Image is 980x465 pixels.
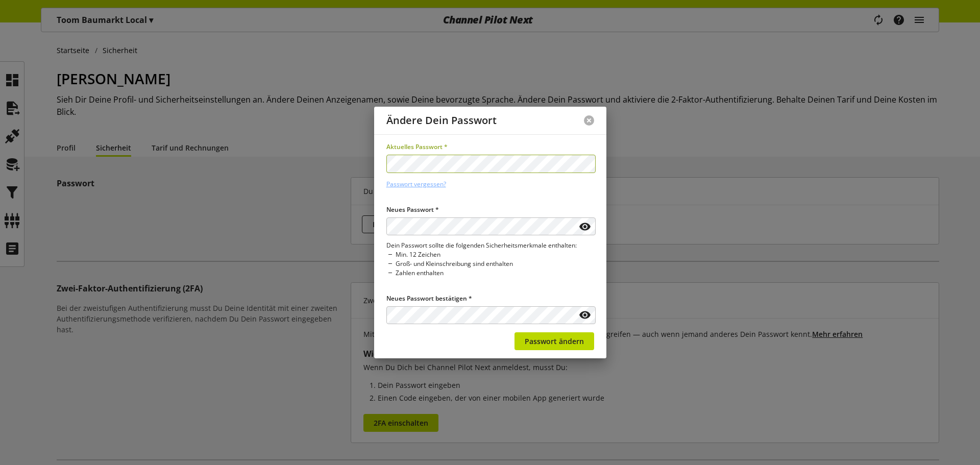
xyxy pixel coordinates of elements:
[386,241,594,250] p: Dein Passwort sollte die folgenden Sicherheitsmerkmale enthalten:
[525,336,584,347] span: Passwort ändern
[386,180,446,188] a: Passwort vergessen?
[386,259,594,268] li: Groß- und Kleinschreibung sind enthalten
[386,268,594,278] li: Zahlen enthalten
[386,142,448,151] span: Aktuelles Passwort *
[386,115,497,127] h2: Ändere Dein Passwort
[386,250,594,259] li: Min. 12 Zeichen
[514,332,594,350] button: Passwort ändern
[386,205,439,214] span: Neues Passwort *
[386,294,472,303] span: Neues Passwort bestätigen *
